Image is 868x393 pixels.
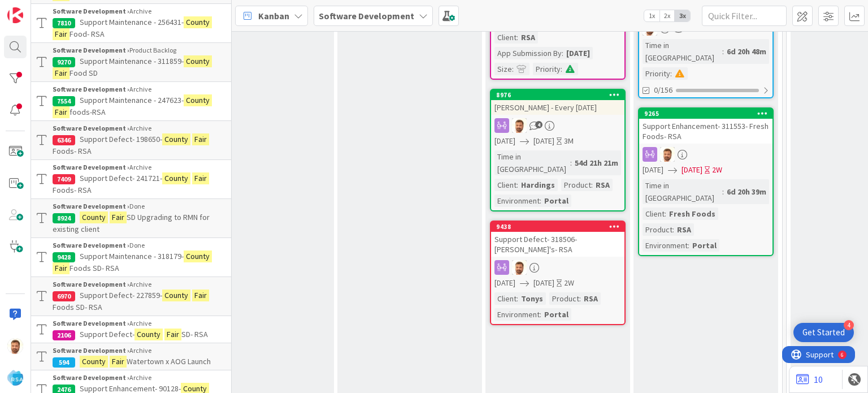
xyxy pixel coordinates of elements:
[643,164,663,176] span: [DATE]
[491,90,624,115] div: 8976[PERSON_NAME] - Every [DATE]
[549,292,579,305] div: Product
[491,222,624,232] div: 9438
[162,290,190,301] mark: County
[53,280,129,288] b: Software Development ›
[491,232,624,257] div: Support Defect- 318506- [PERSON_NAME]'s- RSA
[491,222,624,257] div: 9438Support Defect- 318506- [PERSON_NAME]'s- RSA
[496,91,624,99] div: 8976
[654,84,672,96] span: 0/156
[53,373,225,383] div: Archive
[53,262,70,274] mark: Fair
[494,292,517,305] div: Client
[712,164,722,176] div: 2W
[53,318,225,329] div: Archive
[80,95,184,105] span: Support Maintenance - 247623-
[53,319,129,327] b: Software Development ›
[802,327,845,338] div: Get Started
[541,195,571,207] div: Portal
[192,290,209,301] mark: Fair
[53,7,129,15] b: Software Development ›
[644,10,659,21] span: 1x
[494,135,515,147] span: [DATE]
[724,45,769,58] div: 6d 20h 48m
[688,239,689,252] span: :
[540,308,541,321] span: :
[572,157,621,169] div: 54d 21h 21m
[184,251,212,262] mark: County
[491,90,624,100] div: 8976
[570,157,572,169] span: :
[53,252,75,262] div: 9428
[31,277,231,316] a: Software Development ›Archive6970Support Defect- 227859-CountyFairFoods SD- RSA
[70,68,98,78] span: Food SD
[53,330,75,340] div: 2106
[80,290,162,300] span: Support Defect- 227859-
[80,134,162,144] span: Support Defect- 198650-
[53,163,129,171] b: Software Development ›
[53,212,210,234] span: SD Upgrading to RMN for existing client
[258,9,289,23] span: Kanban
[80,17,184,27] span: Support Maintenance - 256431-
[53,240,225,251] div: Done
[512,260,527,275] img: AS
[643,67,670,80] div: Priority
[80,251,184,261] span: Support Maintenance - 318179-
[666,208,718,220] div: Fresh Foods
[31,160,231,198] a: Software Development ›Archive7409Support Defect- 241721-CountyFairFoods- RSA
[724,185,769,198] div: 6d 20h 39m
[134,329,163,340] mark: County
[533,63,561,75] div: Priority
[53,241,129,249] b: Software Development ›
[53,201,225,211] div: Done
[494,277,515,289] span: [DATE]
[31,238,231,277] a: Software Development ›Done9428Support Maintenance - 318179-CountyFairFoods SD- RSA
[643,239,688,252] div: Environment
[494,63,512,75] div: Size
[639,147,772,162] div: AS
[639,119,772,144] div: Support Enhancement- 311553- Fresh Foods- RSA
[53,346,129,355] b: Software Development ›
[844,320,854,330] div: 4
[53,67,70,79] mark: Fair
[53,373,129,382] b: Software Development ›
[494,47,562,59] div: App Submission By
[181,329,208,339] span: SD- RSA
[53,162,225,172] div: Archive
[53,202,129,210] b: Software Development ›
[579,292,581,305] span: :
[53,135,75,145] div: 6346
[581,292,601,305] div: RSA
[659,10,675,21] span: 2x
[540,195,541,207] span: :
[53,57,75,67] div: 9270
[53,185,92,195] span: Foods- RSA
[53,106,70,118] mark: Fair
[53,18,75,28] div: 7810
[53,174,75,184] div: 7409
[491,260,624,275] div: AS
[53,146,92,156] span: Foods- RSA
[162,172,190,184] mark: County
[70,29,105,39] span: Food- RSA
[7,338,23,354] img: AS
[80,211,108,223] mark: County
[494,195,540,207] div: Environment
[110,211,127,223] mark: Fair
[672,223,674,236] span: :
[561,179,591,191] div: Product
[639,109,772,119] div: 9265
[496,223,624,231] div: 9438
[643,39,722,64] div: Time in [GEOGRAPHIC_DATA]
[533,277,554,289] span: [DATE]
[80,356,108,368] mark: County
[682,164,702,176] span: [DATE]
[517,179,518,191] span: :
[639,109,772,144] div: 9265Support Enhancement- 311553- Fresh Foods- RSA
[192,133,209,145] mark: Fair
[80,173,162,183] span: Support Defect- 241721-
[7,7,23,23] img: Visit kanbanzone.com
[53,346,225,356] div: Archive
[535,121,542,128] span: 4
[31,316,231,343] a: Software Development ›Archive2106Support Defect-CountyFairSD- RSA
[643,179,722,204] div: Time in [GEOGRAPHIC_DATA]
